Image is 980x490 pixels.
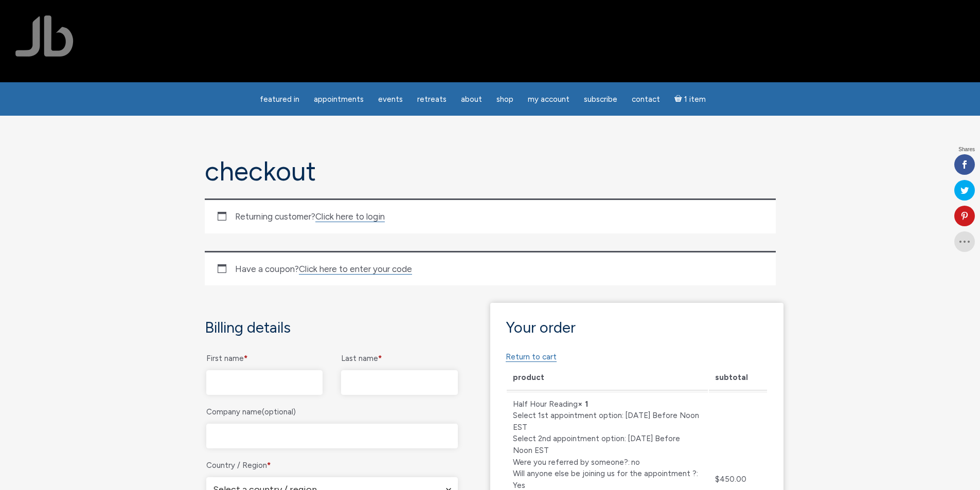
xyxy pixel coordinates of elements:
h1: Checkout [205,157,776,186]
dt: Select 1st appointment option: [513,410,623,422]
i: Cart [674,95,684,104]
span: About [461,95,482,104]
label: First name [206,351,323,366]
label: Company name [206,404,458,420]
span: featured in [260,95,299,104]
dt: Will anyone else be joining us for the appointment ?: [513,468,698,480]
a: featured in [254,89,306,110]
p: [DATE] Before Noon EST [513,433,702,456]
span: 1 item [684,96,706,103]
bdi: 450.00 [715,475,746,484]
span: Shop [496,95,513,104]
div: Returning customer? [205,198,776,233]
span: Contact [632,95,660,104]
a: Cart1 item [668,88,712,110]
span: My Account [528,95,569,104]
strong: × 1 [578,400,588,409]
a: About [455,89,488,110]
label: Country / Region [206,458,458,473]
a: Shop [490,89,520,110]
h3: Billing details [205,318,459,336]
div: Have a coupon? [205,251,776,286]
h3: Your order [506,318,768,336]
a: Enter your coupon code [299,264,412,275]
a: My Account [522,89,576,110]
a: Appointments [308,89,370,110]
img: Jamie Butler. The Everyday Medium [15,15,74,57]
a: Retreats [411,89,453,110]
span: Subscribe [584,95,617,104]
span: (optional) [262,407,296,416]
span: Retreats [417,95,447,104]
dt: Select 2nd appointment option: [513,433,626,445]
a: Subscribe [578,89,623,110]
a: Click here to login [315,211,385,222]
dt: Were you referred by someone?: [513,457,630,468]
th: Product [507,366,708,391]
span: Events [378,95,403,104]
span: $ [715,475,720,484]
th: Subtotal [709,366,767,391]
span: Appointments [314,95,364,104]
a: Contact [626,89,666,110]
p: [DATE] Before Noon EST [513,410,702,433]
label: Last name [341,351,458,366]
a: Return to cart [506,352,557,362]
span: Shares [958,147,975,152]
a: Events [372,89,409,110]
